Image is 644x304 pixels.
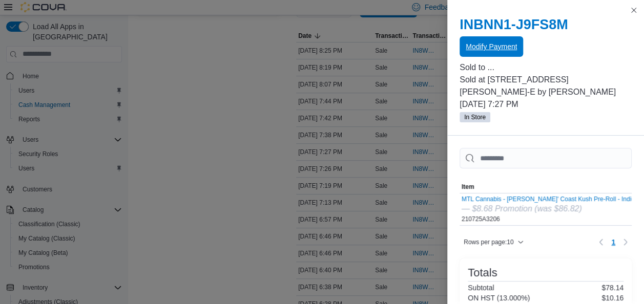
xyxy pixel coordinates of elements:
[619,236,632,248] button: Next page
[628,4,640,16] button: Close this dialog
[468,267,497,279] h3: Totals
[460,16,632,33] h2: INBNN1-J9FS8M
[468,294,530,302] h6: ON HST (13.000%)
[460,112,490,122] span: In Store
[460,98,632,111] p: [DATE] 7:27 PM
[462,183,474,191] span: Item
[466,41,517,52] span: Modify Payment
[464,113,486,122] span: In Store
[460,36,523,57] button: Modify Payment
[611,237,615,247] span: 1
[468,284,494,292] h6: Subtotal
[595,236,607,248] button: Previous page
[460,236,528,248] button: Rows per page:10
[460,148,632,168] input: This is a search bar. As you type, the results lower in the page will automatically filter.
[460,74,632,98] p: Sold at [STREET_ADDRESS][PERSON_NAME]-E by [PERSON_NAME]
[464,238,513,246] span: Rows per page : 10
[607,234,619,250] ul: Pagination for table: MemoryTable from EuiInMemoryTable
[595,234,632,250] nav: Pagination for table: MemoryTable from EuiInMemoryTable
[607,234,619,250] button: Page 1 of 1
[601,284,624,292] p: $78.14
[460,61,632,74] p: Sold to ...
[601,294,624,302] p: $10.16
